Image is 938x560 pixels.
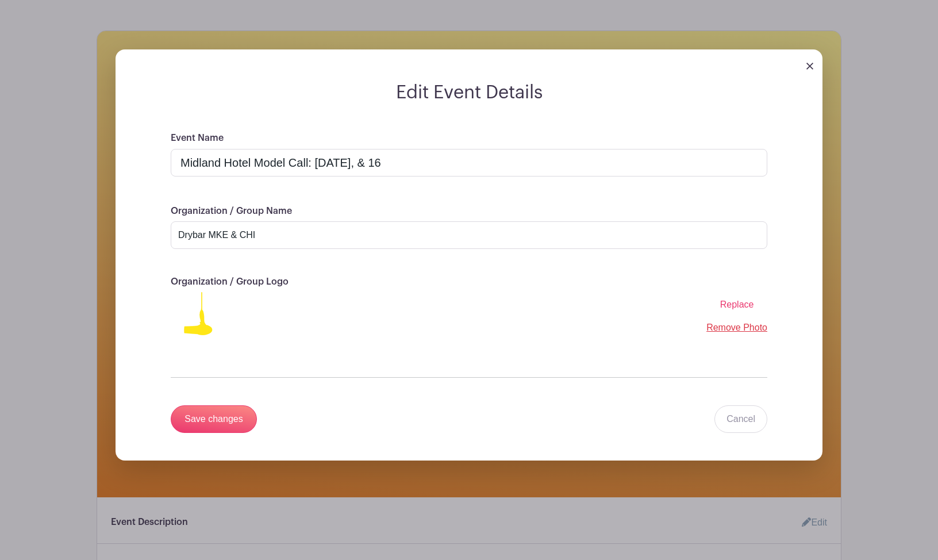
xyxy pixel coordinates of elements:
input: Save changes [171,405,257,433]
h2: Edit Event Details [116,82,822,103]
span: Replace [720,300,754,309]
a: Cancel [714,405,767,433]
img: close_button-5f87c8562297e5c2d7936805f587ecaba9071eb48480494691a3f1689db116b3.svg [806,63,813,70]
img: Buttercup%20Logo.jpg [171,292,228,350]
a: Remove Photo [706,323,767,332]
p: Organization / Group Logo [171,277,767,287]
label: Organization / Group Name [171,206,292,217]
label: Event Name [171,133,224,144]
